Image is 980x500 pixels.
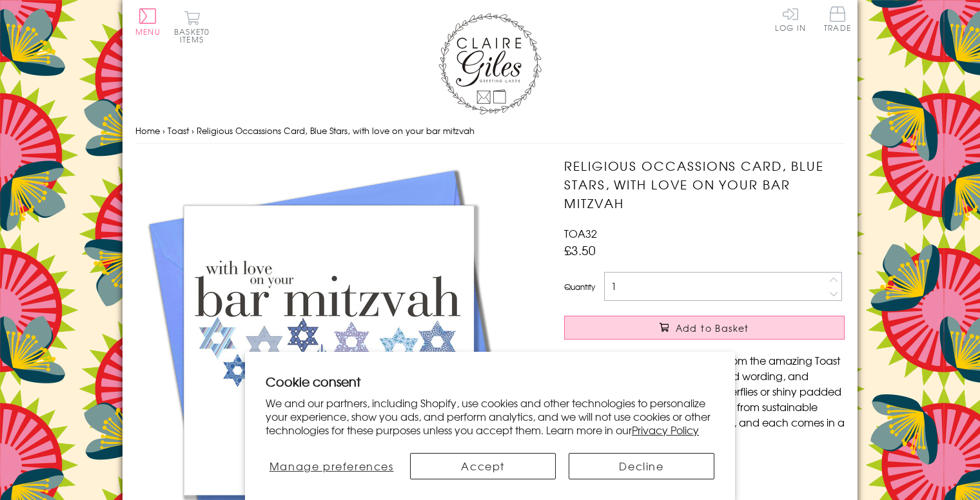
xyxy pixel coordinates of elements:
span: Menu [135,26,161,37]
span: TOA32 [564,226,597,241]
button: Manage preferences [266,453,397,479]
img: Claire Giles Greetings Cards [438,13,542,115]
label: Quantity [564,281,595,293]
a: Toast [168,124,189,137]
button: Basket0 items [174,10,210,43]
span: › [162,124,165,137]
h2: Cookie consent [266,372,714,390]
span: £3.50 [564,241,596,259]
p: We and our partners, including Shopify, use cookies and other technologies to personalize your ex... [266,396,714,436]
button: Accept [410,453,556,479]
span: Add to Basket [676,322,749,334]
a: Log In [775,6,806,32]
nav: breadcrumbs [135,118,845,144]
span: Trade [824,6,851,32]
a: Privacy Policy [632,422,699,438]
span: › [191,124,194,137]
span: 0 items [180,26,210,45]
button: Add to Basket [564,316,845,340]
span: Manage preferences [269,458,394,474]
button: Decline [569,453,714,479]
span: Religious Occassions Card, Blue Stars, with love on your bar mitzvah [197,124,475,137]
a: Home [135,124,160,137]
a: Trade [824,6,851,34]
h1: Religious Occassions Card, Blue Stars, with love on your bar mitzvah [564,157,845,212]
button: Menu [135,8,161,35]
